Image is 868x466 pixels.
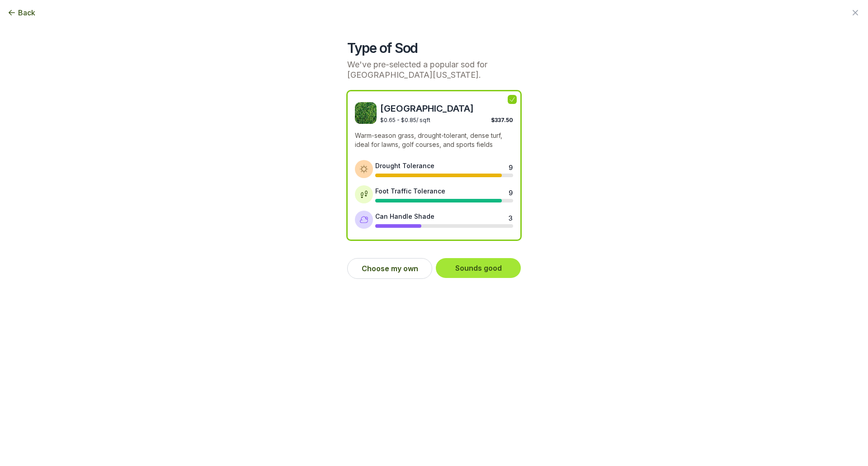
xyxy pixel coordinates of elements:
[375,161,434,170] div: Drought Tolerance
[347,40,521,56] h2: Type of Sod
[355,131,513,149] p: Warm-season grass, drought-tolerant, dense turf, ideal for lawns, golf courses, and sports fields
[375,186,445,196] div: Foot Traffic Tolerance
[347,60,521,80] p: We've pre-selected a popular sod for [GEOGRAPHIC_DATA][US_STATE].
[359,190,368,199] img: Foot traffic tolerance icon
[347,258,432,279] button: Choose my own
[509,213,512,221] div: 3
[7,7,35,18] button: Back
[509,163,512,170] div: 9
[380,117,430,123] span: $0.65 - $0.85 / sqft
[359,215,368,224] img: Shade tolerance icon
[355,102,377,124] img: Bermuda sod image
[436,258,521,278] button: Sounds good
[380,102,513,115] span: [GEOGRAPHIC_DATA]
[491,117,513,123] span: $337.50
[375,212,434,221] div: Can Handle Shade
[509,188,512,195] div: 9
[359,165,368,174] img: Drought tolerance icon
[18,7,35,18] span: Back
